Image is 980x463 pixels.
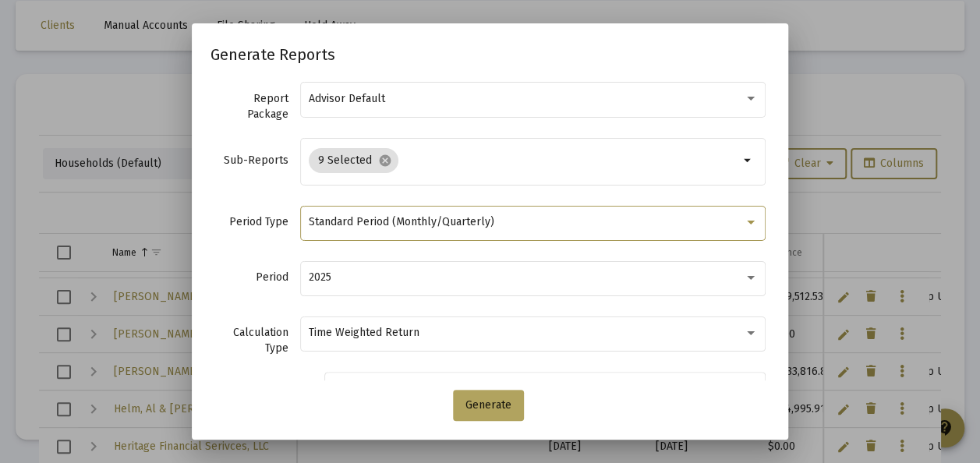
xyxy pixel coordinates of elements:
[211,214,288,230] label: Period Type
[211,325,288,356] label: Calculation Type
[211,42,769,67] h2: Generate Reports
[453,390,524,421] button: Generate
[309,92,385,105] span: Advisor Default
[309,270,331,284] span: 2025
[211,153,288,168] label: Sub-Reports
[465,398,511,412] span: Generate
[309,148,398,173] mat-chip: 9 Selected
[211,91,288,122] label: Report Package
[378,154,392,168] mat-icon: cancel
[309,215,494,228] span: Standard Period (Monthly/Quarterly)
[309,326,419,339] span: Time Weighted Return
[211,270,288,285] label: Period
[739,151,758,170] mat-icon: arrow_drop_down
[309,145,739,176] mat-chip-list: Selection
